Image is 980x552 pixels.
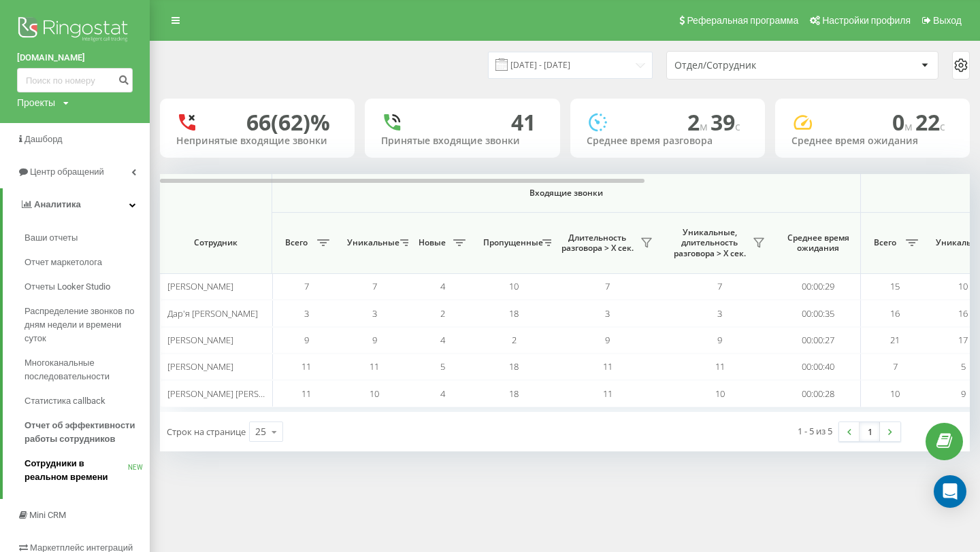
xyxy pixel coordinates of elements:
span: [PERSON_NAME] [PERSON_NAME] [167,387,301,400]
div: Отдел/Сотрудник [674,60,837,71]
span: Отчеты Looker Studio [24,280,110,294]
span: Длительность разговора > Х сек. [558,232,636,254]
span: 15 [890,280,900,292]
span: Аналитика [34,199,81,209]
td: 00:00:29 [776,273,861,300]
span: 9 [717,334,722,346]
span: 7 [304,280,309,292]
span: 2 [512,334,517,346]
span: 9 [372,334,377,346]
span: Всего [868,237,902,248]
span: 3 [304,307,309,320]
span: [PERSON_NAME] [167,280,233,292]
span: 21 [890,334,900,346]
div: 25 [255,425,266,438]
span: Входящие звонки [308,188,825,199]
span: 11 [603,360,612,373]
div: Среднее время разговора [587,135,749,147]
span: 4 [440,387,445,400]
span: Всего [279,237,313,248]
span: 5 [440,360,445,373]
span: м [904,119,915,134]
span: Уникальные [347,237,396,248]
span: 2 [440,307,445,320]
span: 7 [717,280,722,292]
div: 66 (62)% [246,109,330,135]
span: Центр обращений [30,167,104,177]
span: Выход [933,15,962,26]
span: 22 [915,107,945,137]
span: 10 [715,387,725,400]
a: Ваши отчеты [24,226,150,250]
span: c [940,119,945,134]
div: Принятые входящие звонки [381,135,543,147]
a: Сотрудники в реальном времениNEW [24,451,150,489]
a: Отчеты Looker Studio [24,275,150,299]
div: Непринятые входящие звонки [176,135,338,147]
span: 10 [958,280,968,292]
div: Среднее время ожидания [791,135,953,147]
span: Распределение звонков по дням недели и времени суток [24,305,143,345]
span: Сотрудник [171,237,260,248]
span: 16 [958,307,968,320]
span: Mini CRM [29,510,66,520]
span: 7 [893,360,898,373]
span: 11 [301,360,311,373]
a: [DOMAIN_NAME] [17,51,133,65]
span: Новые [415,237,449,248]
span: 10 [370,387,379,400]
a: Распределение звонков по дням недели и времени суток [24,299,150,351]
span: Дар'я [PERSON_NAME] [167,307,258,320]
span: 9 [605,334,610,346]
td: 00:00:35 [776,300,861,326]
input: Поиск по номеру [17,68,133,92]
a: 1 [860,422,880,441]
a: Статистика callback [24,389,150,413]
span: 11 [715,360,725,373]
span: 39 [710,107,740,137]
span: 3 [605,307,610,320]
div: 41 [511,109,536,135]
span: c [735,119,740,134]
span: 17 [958,334,968,346]
td: 00:00:40 [776,353,861,380]
td: 00:00:27 [776,327,861,353]
span: 2 [687,107,710,137]
span: Статистика callback [24,394,105,408]
span: 9 [304,334,309,346]
span: [PERSON_NAME] [167,334,233,346]
span: 18 [509,387,519,400]
span: 10 [509,280,519,292]
span: [PERSON_NAME] [167,360,233,373]
img: Ringostat logo [17,14,133,48]
span: 4 [440,280,445,292]
span: 10 [890,387,900,400]
span: Уникальные, длительность разговора > Х сек. [670,227,749,259]
span: 16 [890,307,900,320]
span: 11 [370,360,379,373]
div: Проекты [17,96,55,109]
span: 9 [961,387,966,400]
span: м [700,119,710,134]
span: 0 [892,107,915,137]
span: Среднее время ожидания [786,232,850,254]
span: 5 [961,360,966,373]
span: Пропущенные [483,237,538,248]
a: Отчет об эффективности работы сотрудников [24,413,150,451]
span: 3 [717,307,722,320]
span: 11 [301,387,311,400]
span: 18 [509,360,519,373]
span: 7 [605,280,610,292]
span: 4 [440,334,445,346]
span: Сотрудники в реальном времени [24,457,128,484]
span: Ваши отчеты [24,231,78,245]
span: Многоканальные последовательности [24,356,143,383]
td: 00:00:28 [776,380,861,407]
span: Реферальная программа [687,15,798,26]
a: Аналитика [3,188,150,221]
span: 11 [603,387,612,400]
span: Настройки профиля [822,15,911,26]
span: 18 [509,307,519,320]
div: 1 - 5 из 5 [798,424,832,438]
div: Open Intercom Messenger [934,475,966,508]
